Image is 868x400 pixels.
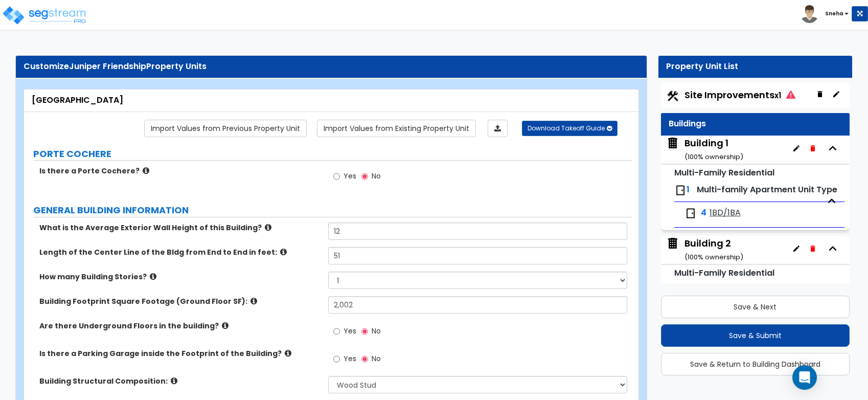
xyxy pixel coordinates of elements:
[666,61,845,73] div: Property Unit List
[32,95,631,106] div: [GEOGRAPHIC_DATA]
[39,348,321,359] label: Is there a Parking Garage inside the Footprint of the Building?
[333,326,340,337] input: Yes
[317,120,476,137] a: Import the dynamic attribute values from existing properties.
[24,61,639,73] div: Customize Property Units
[361,353,368,365] input: No
[661,296,850,318] button: Save & Next
[684,207,697,219] img: door.png
[684,252,743,262] small: ( 100 % ownership)
[669,118,842,130] div: Buildings
[333,353,340,365] input: Yes
[250,297,257,305] i: click for more info!
[528,124,605,132] span: Download Takeoff Guide
[39,223,321,233] label: What is the Average Exterior Wall Height of this Building?
[265,224,271,231] i: click for more info!
[280,248,287,256] i: click for more info!
[171,377,177,385] i: click for more info!
[39,376,321,386] label: Building Structural Composition:
[701,207,706,219] span: 4
[697,184,837,195] span: Multi-family Apartment Unit Type
[666,237,743,263] span: Building 2
[39,166,321,176] label: Is there a Porte Cochere?
[710,207,741,219] span: 1BD/1BA
[333,171,340,182] input: Yes
[39,321,321,331] label: Are there Underground Floors in the building?
[39,272,321,282] label: How many Building Stories?
[285,349,291,357] i: click for more info!
[825,10,843,17] b: Sneha
[372,353,381,364] span: No
[792,365,817,390] div: Open Intercom Messenger
[684,88,795,101] span: Site Improvements
[69,60,146,72] span: Juniper Friendship
[488,120,508,137] a: Import the dynamic attributes value through Excel sheet
[33,204,632,217] label: GENERAL BUILDING INFORMATION
[674,184,687,196] img: door.png
[150,273,156,280] i: click for more info!
[684,152,743,162] small: ( 100 % ownership)
[222,322,229,329] i: click for more info!
[522,121,618,136] button: Download Takeoff Guide
[144,120,307,137] a: Import the dynamic attribute values from previous properties.
[372,171,381,181] span: No
[674,267,774,279] small: Multi-Family Residential
[39,247,321,257] label: Length of the Center Line of the Bldg from End to End in feet:
[661,324,850,347] button: Save & Submit
[2,5,88,26] img: logo_pro_r.png
[666,90,679,103] img: Construction.png
[687,184,690,195] span: 1
[674,167,774,179] small: Multi-Family Residential
[661,353,850,375] button: Save & Return to Building Dashboard
[801,5,818,23] img: avatar.png
[372,326,381,336] span: No
[361,326,368,337] input: No
[684,237,743,263] div: Building 2
[33,147,632,161] label: PORTE COCHERE
[361,171,368,182] input: No
[684,137,743,163] div: Building 1
[666,137,743,163] span: Building 1
[39,296,321,306] label: Building Footprint Square Footage (Ground Floor SF):
[344,171,356,181] span: Yes
[666,137,679,150] img: building.svg
[666,237,679,250] img: building.svg
[344,353,356,364] span: Yes
[774,90,781,101] small: x1
[143,167,149,174] i: click for more info!
[344,326,356,336] span: Yes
